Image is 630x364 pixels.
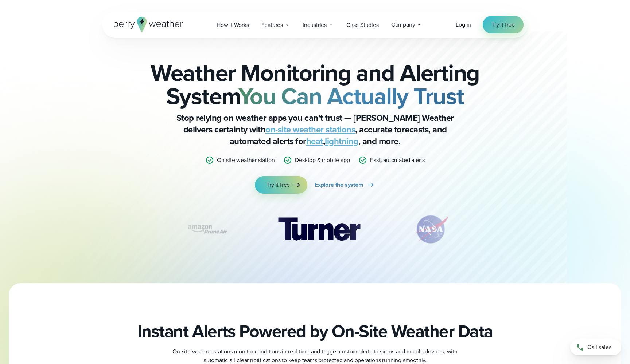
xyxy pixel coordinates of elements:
div: 2 of 12 [406,211,457,248]
span: Try it free [267,181,290,189]
span: Features [261,21,283,29]
p: Stop relying on weather apps you can’t trust — [PERSON_NAME] Weather delivers certainty with , ac... [169,112,461,147]
a: heat [306,135,323,148]
p: Desktop & mobile app [295,156,350,165]
a: Call sales [570,339,621,355]
span: How it Works [217,21,249,29]
a: Case Studies [340,17,385,32]
span: Industries [303,21,327,29]
span: Company [391,20,415,29]
h2: Instant Alerts Powered by On-Site Weather Data [137,321,493,341]
span: Explore the system [315,181,363,189]
strong: You Can Actually Trust [238,79,464,113]
span: Case Studies [346,21,379,29]
div: 12 of 12 [183,211,232,248]
p: Fast, automated alerts [370,156,425,165]
h2: Weather Monitoring and Alerting System [139,61,491,108]
span: Call sales [587,343,611,352]
a: Explore the system [315,176,375,194]
a: Log in [456,20,471,29]
a: Try it free [255,176,307,194]
a: lightning [325,135,358,148]
a: How it Works [210,17,255,32]
div: 1 of 12 [267,211,371,248]
img: NASA.svg [406,211,457,248]
img: Turner-Construction_1.svg [267,211,371,248]
span: Try it free [491,20,515,29]
div: slideshow [139,211,491,251]
a: on-site weather stations [265,123,355,136]
p: On-site weather station [217,156,275,165]
a: Try it free [483,16,524,33]
img: Amazon-Air-logo.svg [183,211,232,248]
